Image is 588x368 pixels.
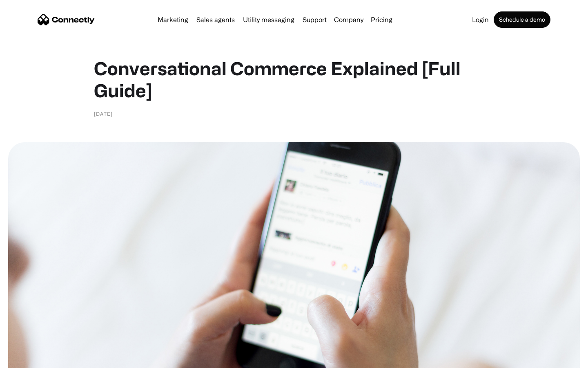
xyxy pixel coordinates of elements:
h1: Conversational Commerce Explained [Full Guide] [94,57,494,101]
a: Marketing [154,16,192,23]
a: Sales agents [193,16,238,23]
a: Pricing [367,16,396,23]
a: Utility messaging [240,16,298,23]
a: home [38,13,95,26]
a: Login [469,16,492,23]
ul: Language list [16,354,49,365]
div: Company [334,14,363,25]
a: Schedule a demo [494,11,550,28]
div: [DATE] [94,110,113,118]
a: Support [299,16,330,23]
aside: Language selected: English [8,354,49,365]
div: Company [332,14,366,25]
